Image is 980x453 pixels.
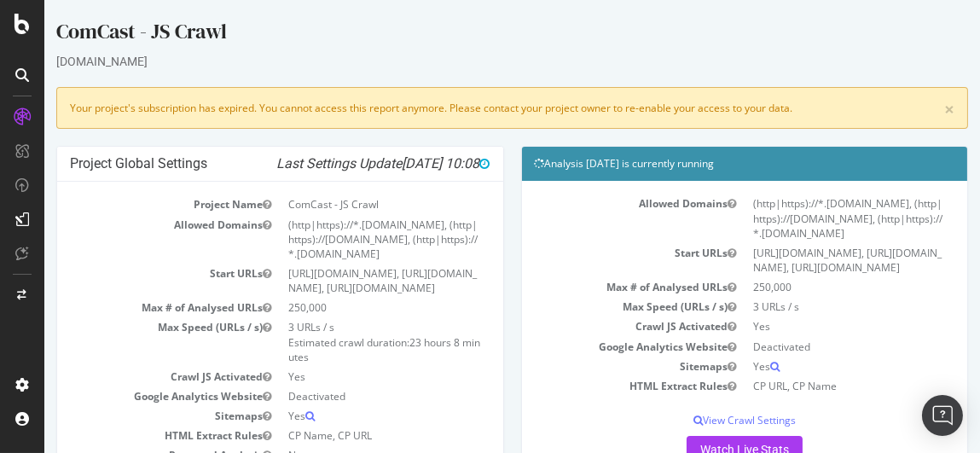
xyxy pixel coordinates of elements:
[235,298,445,317] td: 250,000
[490,297,700,317] td: Max Speed (URLs / s)
[26,406,235,426] td: Sitemaps
[700,337,910,357] td: Deactivated
[358,155,446,171] span: [DATE] 10:08
[26,298,235,317] td: Max # of Analysed URLs
[235,406,445,426] td: Yes
[700,317,910,336] td: Yes
[26,195,235,214] td: Project Name
[26,317,235,366] td: Max Speed (URLs / s)
[233,155,446,172] i: Last Settings Update
[26,215,235,264] td: Allowed Domains
[235,426,445,445] td: CP Name, CP URL
[700,297,910,317] td: 3 URLs / s
[700,194,910,242] td: (http|https)://*.[DOMAIN_NAME], (http|https)://[DOMAIN_NAME], (http|https)://*.[DOMAIN_NAME]
[12,53,924,70] div: [DOMAIN_NAME]
[26,264,235,298] td: Start URLs
[26,155,446,172] h4: Project Global Settings
[490,357,700,376] td: Sitemaps
[235,317,445,366] td: 3 URLs / s Estimated crawl duration:
[235,215,445,264] td: (http|https)://*.[DOMAIN_NAME], (http|https)://[DOMAIN_NAME], (http|https)://*.[DOMAIN_NAME]
[235,386,445,406] td: Deactivated
[490,413,911,427] p: View Crawl Settings
[900,101,910,119] a: ×
[700,277,910,297] td: 250,000
[26,367,235,386] td: Crawl JS Activated
[490,194,700,242] td: Allowed Domains
[235,367,445,386] td: Yes
[235,264,445,298] td: [URL][DOMAIN_NAME], [URL][DOMAIN_NAME], [URL][DOMAIN_NAME]
[490,243,700,277] td: Start URLs
[700,243,910,277] td: [URL][DOMAIN_NAME], [URL][DOMAIN_NAME], [URL][DOMAIN_NAME]
[922,395,963,436] div: Open Intercom Messenger
[12,17,924,53] div: ComCast - JS Crawl
[490,277,700,297] td: Max # of Analysed URLs
[490,337,700,357] td: Google Analytics Website
[26,386,235,406] td: Google Analytics Website
[12,87,924,129] div: Your project's subscription has expired. You cannot access this report anymore. Please contact yo...
[490,155,911,172] h4: Analysis [DATE] is currently running
[700,357,910,376] td: Yes
[244,335,436,364] span: 23 hours 8 minutes
[235,195,445,214] td: ComCast - JS Crawl
[700,376,910,396] td: CP URL, CP Name
[490,376,700,396] td: HTML Extract Rules
[490,317,700,336] td: Crawl JS Activated
[26,426,235,445] td: HTML Extract Rules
